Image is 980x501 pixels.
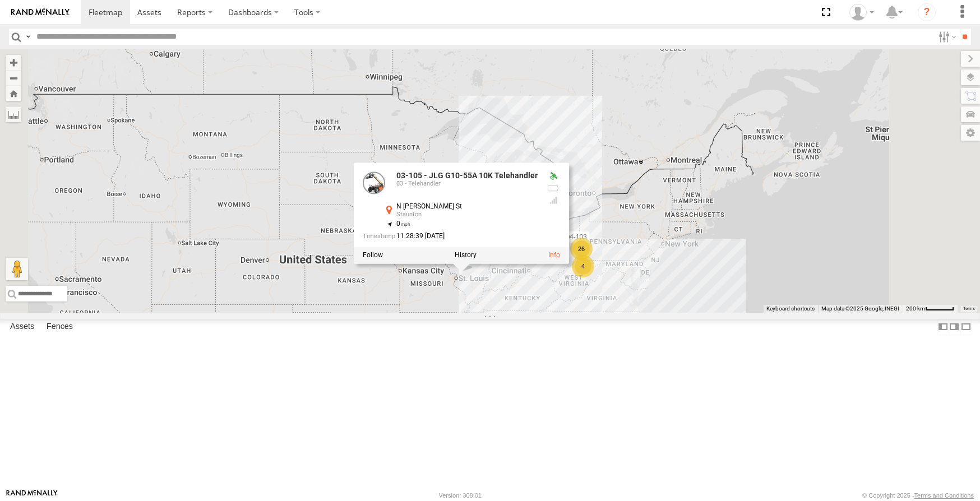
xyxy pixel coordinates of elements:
span: Map data ©2025 Google, INEGI [821,305,899,312]
label: Map Settings [961,125,980,141]
a: Terms and Conditions [914,492,974,499]
label: Search Query [24,29,33,45]
label: Dock Summary Table to the Left [937,319,949,335]
label: Measure [6,106,21,122]
div: N [PERSON_NAME] St [396,203,538,211]
button: Keyboard shortcuts [766,305,815,313]
label: Fences [41,319,78,335]
button: Drag Pegman onto the map to open Street View [6,258,28,280]
div: 26 [570,238,593,260]
label: Hide Summary Table [960,319,972,335]
div: 4 [572,255,594,277]
span: 200 km [906,305,925,312]
label: Assets [4,319,40,335]
div: Will Alvis [845,4,878,21]
div: © Copyright 2025 - [862,492,974,499]
a: View Asset Details [363,172,385,194]
div: Staunton [396,212,538,219]
span: 0 [396,220,410,228]
label: View Asset History [455,252,477,259]
i: ? [918,3,936,21]
button: Zoom in [6,55,21,70]
a: 03-105 - JLG G10-55A 10K Telehandler [396,171,538,180]
a: Terms (opens in new tab) [963,307,975,311]
a: View Asset Details [548,252,560,259]
img: rand-logo.svg [11,8,70,16]
span: 04-103 [566,233,586,241]
button: Map Scale: 200 km per 48 pixels [903,305,958,313]
div: No battery health information received from this device. [547,184,560,193]
div: Date/time of location update [363,233,538,240]
div: Last Event GSM Signal Strength [547,196,560,205]
button: Zoom Home [6,86,21,101]
a: Visit our Website [6,490,58,501]
button: Zoom out [6,70,21,86]
label: Realtime tracking of Asset [363,252,383,259]
div: Valid GPS Fix [547,172,560,181]
label: Dock Summary Table to the Right [949,319,960,335]
div: 03 - Telehandler [396,180,538,187]
label: Search Filter Options [934,29,958,45]
div: Version: 308.01 [439,492,482,499]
